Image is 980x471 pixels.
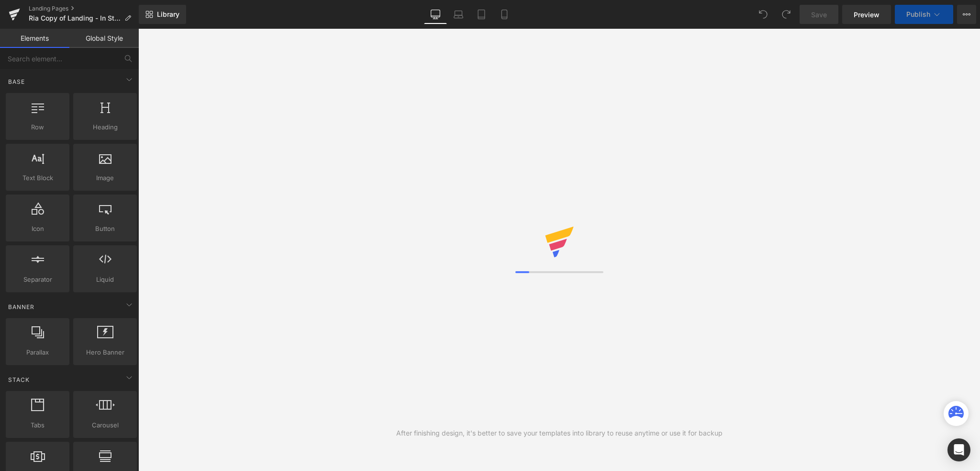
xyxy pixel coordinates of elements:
[139,5,186,24] a: New Library
[470,5,493,24] a: Tablet
[9,224,67,234] span: Icon
[69,29,139,48] a: Global Style
[76,122,134,132] span: Heading
[9,275,67,285] span: Separator
[906,11,930,18] span: Publish
[157,10,179,19] span: Library
[777,5,796,24] button: Redo
[811,10,827,20] span: Save
[842,5,891,24] a: Preview
[76,347,134,357] span: Hero Banner
[29,5,139,12] a: Landing Pages
[895,5,953,24] button: Publish
[447,5,470,24] a: Laptop
[754,5,773,24] button: Undo
[76,224,134,234] span: Button
[396,428,723,438] div: After finishing design, it's better to save your templates into library to reuse anytime or use i...
[76,420,134,430] span: Carousel
[854,10,880,20] span: Preview
[9,420,67,430] span: Tabs
[424,5,447,24] a: Desktop
[493,5,516,24] a: Mobile
[9,122,67,132] span: Row
[947,438,970,461] div: Open Intercom Messenger
[9,347,67,357] span: Parallax
[957,5,976,24] button: More
[7,77,26,86] span: Base
[76,275,134,285] span: Liquid
[9,173,67,183] span: Text Block
[7,302,35,311] span: Banner
[29,14,121,22] span: Ria Copy of Landing - In Store
[76,173,134,183] span: Image
[7,375,31,384] span: Stack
